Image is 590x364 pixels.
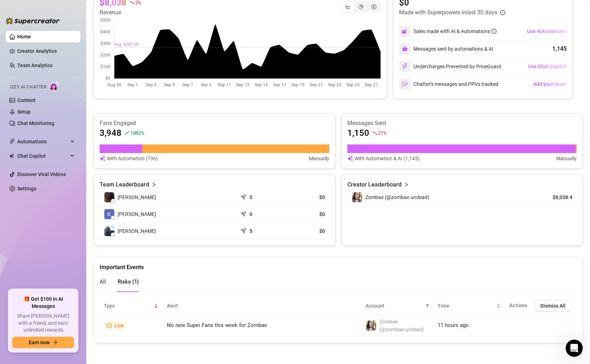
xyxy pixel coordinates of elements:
span: Add your team [533,81,566,87]
div: Recent message [15,91,129,98]
div: 1,145 [552,45,567,53]
img: Profile image for Ella [15,101,29,116]
article: $8,038.4 [540,194,572,201]
span: filter [424,300,431,311]
span: fall [372,130,377,135]
span: arrow-right [52,340,58,345]
div: segmented control [341,1,381,13]
article: 0 [250,194,252,201]
img: Profile image for Ella [91,11,105,26]
button: Help [72,224,108,253]
article: Fans Engaged [100,119,329,127]
span: 11 hours ago [438,322,469,328]
article: $0 [288,194,325,201]
article: With Automation (736) [107,155,158,162]
img: svg%3e [402,28,408,34]
span: 21 % [378,129,386,136]
a: Content [17,97,36,103]
span: Automations [17,136,68,147]
p: How can we help? [14,63,129,75]
div: Sales made with AI & Automations [413,27,497,35]
img: Chat Copilot [9,153,14,158]
div: Profile image for Joe [104,11,119,26]
article: With Automation & AI (1,145) [355,155,420,162]
div: Messages sent by automations & AI [399,43,493,55]
article: 3,948 [100,127,122,139]
a: Home [17,34,31,40]
span: All [100,278,106,285]
div: Chatter’s messages and PPVs tracked [399,78,498,90]
span: Help [84,242,96,247]
span: rise [124,130,129,135]
span: [PERSON_NAME] [118,210,156,218]
div: Recent messageProfile image for EllaThank you![PERSON_NAME]•6h ago [7,84,137,122]
span: Type [104,302,152,310]
a: Setup [17,109,31,115]
button: Find a time [15,173,129,188]
span: filter [425,304,430,308]
span: 🎁 Get $100 in AI Messages [12,296,74,310]
div: We typically reply in a few hours [15,139,120,147]
span: send [241,209,248,217]
article: $0 [288,227,325,235]
img: svg%3e [347,155,353,162]
span: [PERSON_NAME] [118,193,156,201]
div: Send us a message [15,132,120,139]
span: Low [114,323,124,328]
span: Zombae (@zombae.undead) [365,194,429,200]
article: Creator Leaderboard [347,180,402,189]
article: Manually [556,155,577,162]
img: svg%3e [402,46,408,52]
span: No new Super Fans this week for Zombae [167,322,267,328]
button: Earn nowarrow-right [12,337,74,348]
span: pie-chart [358,4,363,9]
div: Important Events [100,257,577,272]
span: send [241,226,248,234]
a: Settings [17,186,36,192]
span: Use Automations [527,28,566,34]
button: Dismiss All [535,300,571,312]
article: 5 [250,227,252,235]
span: [PERSON_NAME] [118,227,156,235]
img: logo-BBDzfeDw.svg [6,17,60,24]
article: Team Leaderboard [100,180,149,189]
article: Made with Superpowers in last 30 days [399,8,497,17]
span: Chat Copilot [17,150,68,162]
img: Zombae (@zombae.undead) [352,192,362,202]
button: Add your team [533,78,567,90]
span: right [151,180,156,189]
a: Discover Viral Videos [17,171,66,177]
div: • 6h ago [75,109,96,116]
img: Zombae (@zombae.undead) [366,321,376,331]
div: Send us a messageWe typically reply in a few hours [7,126,137,153]
button: Use Chat Copilot [528,61,567,72]
button: News [108,224,144,253]
img: Kayla Marion [104,209,114,219]
article: 1,150 [347,127,369,139]
article: Messages Sent [347,119,577,127]
span: Actions [509,302,527,309]
div: Undercharges Prevented by PriceGuard [399,61,501,72]
span: Earn now [29,340,50,345]
p: Hi Jerrame 👋 [14,51,129,63]
div: Profile image for EllaThank you![PERSON_NAME]•6h ago [8,95,136,122]
span: Risks ( 1 ) [118,278,139,285]
a: Team Analytics [17,63,52,68]
button: Use Automations [527,26,567,37]
img: Profile image for Giselle [77,11,91,26]
iframe: Intercom live chat [566,340,583,357]
span: info-circle [491,29,497,34]
span: Home [10,242,26,247]
img: svg%3e [100,155,105,162]
th: Type [100,297,163,315]
span: Izzy AI Chatter [10,84,46,91]
div: Close [124,11,137,24]
div: 🚀 New Release: Like & Comment Bumps [7,197,137,295]
span: 1082 % [130,129,144,136]
div: [PERSON_NAME] [32,109,74,116]
img: AI Chatter [49,81,60,91]
div: Schedule a FREE consulting call: [15,163,129,170]
img: Jerrame Goddard [104,226,114,236]
img: Gabrielle Black [104,192,114,202]
img: svg%3e [402,81,408,87]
